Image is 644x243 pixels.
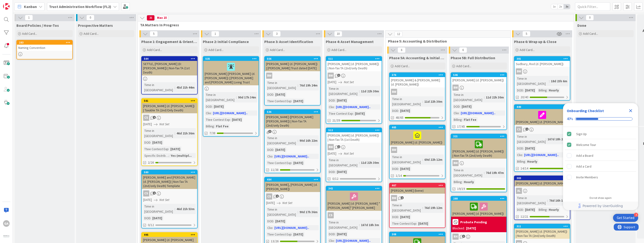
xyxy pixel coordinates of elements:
[328,129,382,132] div: 512
[563,103,638,210] div: Checklist Container
[205,117,230,122] div: Ttee Contest Exp
[523,88,524,93] span: :
[140,23,568,27] span: TA Matters In Progress
[148,160,154,165] span: 2/26
[326,132,382,143] div: [PERSON_NAME] (d. [PERSON_NAME]) | Non-Tax TA (1st Death)
[159,122,169,126] i: Not Set
[336,239,371,243] a: [URL][DOMAIN_NAME]..
[390,183,445,194] div: 467[PERSON_NAME] (bene)
[142,57,197,75] div: 584SETTLE, [PERSON_NAME] (D: [PERSON_NAME]) | Non-Tax TA (1st Death)
[205,92,236,102] div: Time in [GEOGRAPHIC_DATA]
[390,232,445,236] div: 308
[22,31,37,36] span: Add Card...
[354,111,366,116] div: [DATE]
[205,124,214,129] div: Billing
[423,157,444,162] div: 69d 22h 12m
[265,57,320,71] div: 556[PERSON_NAME] (d. [PERSON_NAME]) | [PERSON_NAME] Trust dated [DATE]
[208,48,223,52] span: Add Card...
[390,125,445,145] div: 465[PERSON_NAME] (d. [PERSON_NAME])
[565,129,636,139] div: Sign Up is complete.
[24,4,37,9] span: Kanban
[452,85,459,91] div: BW
[153,116,156,119] span: 2
[328,151,336,156] span: [DATE]
[524,146,536,151] div: [DATE]
[150,31,158,37] span: 5
[272,154,273,159] span: :
[452,117,462,122] div: Billing
[451,196,506,217] div: 288[PERSON_NAME] (d. [PERSON_NAME])
[634,213,638,217] div: 3
[453,135,506,138] div: 321
[520,48,535,52] span: Add Card...
[142,103,197,113] div: [PERSON_NAME] (d. [PERSON_NAME]) | Taxable TA (2nd/Only Death)
[485,95,505,100] div: 11d 22h 30m
[266,147,273,152] div: DOD
[390,73,445,87] div: 376[PERSON_NAME] & [PERSON_NAME] (d. [PERSON_NAME])
[463,117,478,122] div: Flat Fee
[211,31,219,37] span: 1
[270,48,285,52] span: Add Card...
[142,233,197,237] div: 495
[147,48,162,52] span: Add Card...
[514,126,570,133] div: CS
[328,144,334,150] div: BW
[328,80,336,85] span: [DATE]
[273,147,274,152] span: :
[391,147,397,153] div: BW
[353,111,354,116] span: :
[567,117,634,121] div: Checklist progress: 40%
[459,47,467,53] span: 6
[213,111,248,115] a: [URL][DOMAIN_NAME]..
[336,98,348,103] div: [DATE]
[337,74,340,77] span: 1
[203,39,249,44] span: Phase 2: Initial Compliance
[456,64,471,68] span: Add Card...
[627,107,634,114] div: Close Checklist
[395,64,410,68] span: Add Card...
[391,154,422,165] div: Time in [GEOGRAPHIC_DATA]
[292,160,304,165] div: [DATE]
[142,99,197,113] div: 581[PERSON_NAME] (d. [PERSON_NAME]) | Taxable TA (2nd/Only Death)
[613,214,638,222] div: Open Get Started checklist, remaining modules: 3
[215,124,230,129] div: Flat Fee
[451,73,506,83] div: 546[PERSON_NAME] (d. [PERSON_NAME])
[203,57,259,61] div: 535
[516,68,522,74] div: BW
[565,140,636,150] div: Welcome Tour is complete.
[142,190,197,196] div: CS
[143,140,150,145] div: DOD
[331,48,346,52] span: Add Card...
[391,108,398,113] div: DOD
[17,40,72,45] div: 283
[452,92,484,102] div: Time in [GEOGRAPHIC_DATA]
[523,146,524,151] span: :
[292,98,304,104] div: [DATE]
[389,55,445,60] span: Phase 5A: Accounting & Initial Distribution
[326,186,382,211] div: 342[PERSON_NAME] (d: [PERSON_NAME] "[PERSON_NAME]" [PERSON_NAME]
[359,89,360,94] span: :
[291,98,292,104] span: :
[399,166,411,171] div: [DATE]
[388,39,505,43] span: Phase 5: Accounting & Distribution
[267,110,320,114] div: 536
[547,88,548,93] span: :
[266,154,272,159] div: Clio
[396,115,403,120] span: 48/65
[484,95,485,100] span: :
[390,73,445,77] div: 376
[576,164,591,169] div: Add a Card
[142,170,197,174] div: 580
[514,109,570,125] div: [PERSON_NAME] (d. [PERSON_NAME])
[391,166,398,171] div: DOD
[142,57,197,61] div: 584
[298,138,319,143] div: 90d 16h 22m
[514,105,570,109] div: 440
[328,86,359,96] div: Time in [GEOGRAPHIC_DATA]
[143,82,175,93] div: Time in [GEOGRAPHIC_DATA]
[205,57,259,60] div: 535
[265,114,320,129] div: [PERSON_NAME] ([PERSON_NAME] [PERSON_NAME]) | Non-Tax TA (2nd/only Death)
[144,99,197,102] div: 581
[328,169,335,174] div: DOD
[576,131,587,137] div: Sign Up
